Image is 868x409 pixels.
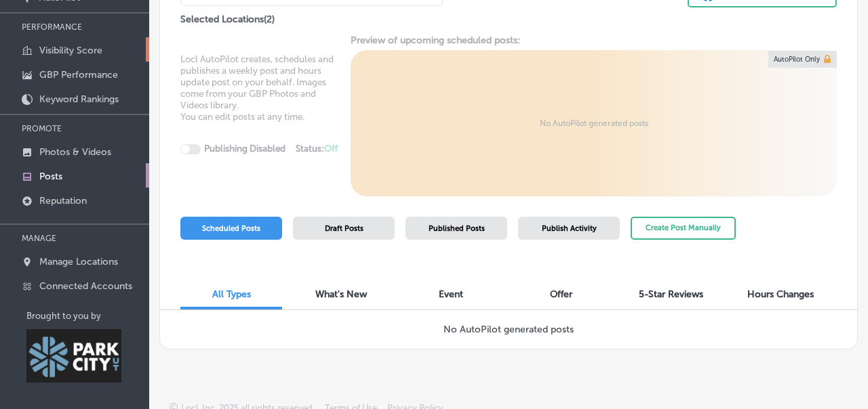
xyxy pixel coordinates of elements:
span: Event [439,288,463,300]
p: Photos & Videos [39,146,111,158]
span: Hours Changes [747,288,814,300]
p: Visibility Score [39,45,102,56]
span: Published Posts [429,224,485,233]
p: Selected Locations ( 2 ) [180,8,275,25]
span: Draft Posts [325,224,363,233]
span: Offer [550,288,572,300]
h3: No AutoPilot generated posts [443,324,574,335]
span: All Types [212,288,251,300]
p: Posts [39,171,62,182]
span: Publish Activity [542,224,597,233]
p: Brought to you by [26,311,149,321]
p: Keyword Rankings [39,93,119,105]
p: Connected Accounts [39,280,132,292]
button: Create Post Manually [631,217,736,240]
img: Park City [26,329,121,383]
p: Reputation [39,195,87,207]
span: 5-Star Reviews [639,288,703,300]
span: Scheduled Posts [202,224,260,233]
span: What's New [315,288,367,300]
p: GBP Performance [39,69,118,81]
p: Manage Locations [39,256,118,267]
